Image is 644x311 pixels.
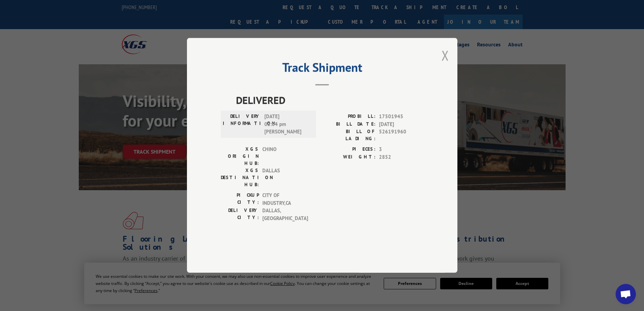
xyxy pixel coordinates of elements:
span: 17501945 [379,113,424,121]
span: 526191960 [379,128,424,142]
button: Close modal [442,46,449,64]
label: BILL OF LADING: [322,128,376,142]
a: Open chat [616,284,636,304]
label: PROBILL: [322,113,376,121]
label: XGS DESTINATION HUB: [221,167,259,188]
label: DELIVERY INFORMATION: [223,113,261,136]
label: XGS ORIGIN HUB: [221,146,259,167]
label: BILL DATE: [322,120,376,128]
span: DELIVERED [236,93,424,108]
label: PICKUP CITY: [221,192,259,207]
h2: Track Shipment [221,63,424,75]
span: DALLAS [262,167,308,188]
label: DELIVERY CITY: [221,207,259,222]
span: DALLAS , [GEOGRAPHIC_DATA] [262,207,308,222]
span: CHINO [262,146,308,167]
span: [DATE] [379,120,424,128]
span: [DATE] 02:04 pm [PERSON_NAME] [264,113,310,136]
label: PIECES: [322,146,376,154]
span: CITY OF INDUSTRY , CA [262,192,308,207]
label: WEIGHT: [322,153,376,161]
span: 3 [379,146,424,154]
span: 2852 [379,153,424,161]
